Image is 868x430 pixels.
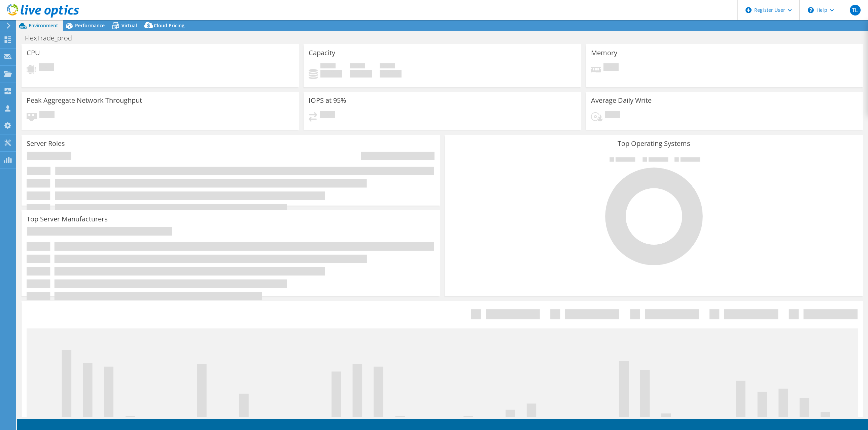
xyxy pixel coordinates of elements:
[380,70,402,78] h4: 0 GiB
[309,97,346,104] h3: IOPS at 95%
[350,63,365,70] span: Free
[22,34,82,42] h1: FlexTrade_prod
[808,7,814,13] svg: \n
[309,49,335,57] h3: Capacity
[850,5,861,16] span: TL
[121,22,137,29] span: Virtual
[154,22,184,29] span: Cloud Pricing
[39,111,55,120] span: Pending
[591,97,652,104] h3: Average Daily Write
[605,111,620,120] span: Pending
[27,140,65,147] h3: Server Roles
[320,70,342,78] h4: 0 GiB
[27,97,142,104] h3: Peak Aggregate Network Throughput
[27,49,40,57] h3: CPU
[75,22,105,29] span: Performance
[450,140,858,147] h3: Top Operating Systems
[320,111,335,120] span: Pending
[350,70,372,78] h4: 0 GiB
[27,215,108,223] h3: Top Server Manufacturers
[29,22,58,29] span: Environment
[380,63,395,70] span: Total
[603,63,619,72] span: Pending
[320,63,336,70] span: Used
[591,49,617,57] h3: Memory
[39,63,54,72] span: Pending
